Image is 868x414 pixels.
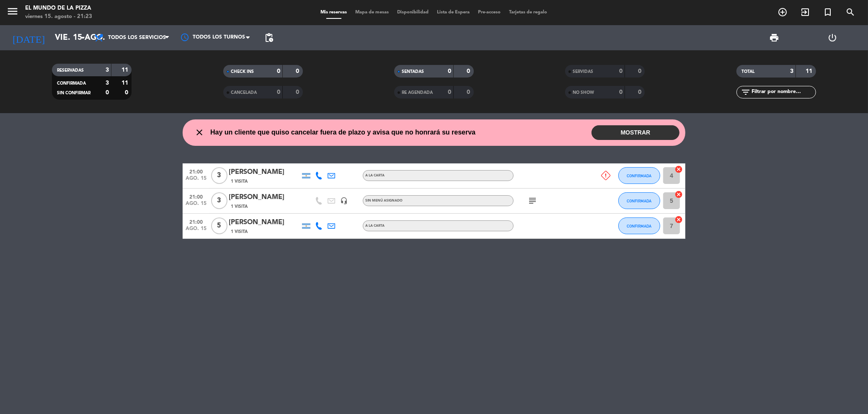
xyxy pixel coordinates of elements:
[627,224,652,228] span: CONFIRMADA
[121,80,130,86] strong: 11
[527,196,537,206] i: subject
[674,190,683,199] i: cancel
[6,5,19,21] button: menu
[211,167,227,184] span: 3
[803,25,862,50] div: LOG OUT
[674,215,683,224] i: cancel
[467,89,472,95] strong: 0
[211,192,227,209] span: 3
[78,33,88,43] i: arrow_drop_down
[806,68,814,74] strong: 11
[474,10,505,15] span: Pre-acceso
[827,33,837,43] i: power_settings_new
[741,70,754,74] span: TOTAL
[790,68,793,74] strong: 3
[778,7,788,17] i: add_circle_outline
[186,201,207,210] span: ago. 15
[296,68,301,74] strong: 0
[573,70,593,74] span: SERVIDAS
[317,10,351,15] span: Mis reservas
[231,203,248,210] span: 1 Visita
[210,127,475,138] span: Hay un cliente que quiso cancelar fuera de plazo y avisa que no honrará su reserva
[229,192,300,203] div: [PERSON_NAME]
[121,67,130,73] strong: 11
[618,217,660,234] button: CONFIRMADA
[365,199,403,202] span: Sin menú asignado
[296,89,301,95] strong: 0
[351,10,393,15] span: Mapa de mesas
[340,197,348,204] i: headset_mic
[108,35,166,41] span: Todos los servicios
[619,68,623,74] strong: 0
[106,90,109,96] strong: 0
[823,7,833,17] i: turned_in_not
[186,226,207,235] span: ago. 15
[231,228,248,235] span: 1 Visita
[365,224,385,228] span: A LA CARTA
[741,87,751,97] i: filter_list
[186,191,207,201] span: 21:00
[751,88,816,97] input: Filtrar por nombre...
[627,173,652,178] span: CONFIRMADA
[448,68,451,74] strong: 0
[627,199,652,203] span: CONFIRMADA
[277,89,280,95] strong: 0
[25,13,92,21] div: viernes 15. agosto - 21:23
[186,176,207,185] span: ago. 15
[106,67,109,73] strong: 3
[231,91,257,95] span: CANCELADA
[573,91,594,95] span: NO SHOW
[365,174,385,177] span: A LA CARTA
[800,7,810,17] i: exit_to_app
[6,5,19,18] i: menu
[186,217,207,226] span: 21:00
[402,91,433,95] span: RE AGENDADA
[618,192,660,209] button: CONFIRMADA
[264,33,274,43] span: pending_actions
[194,127,204,137] i: close
[769,33,779,43] span: print
[618,167,660,184] button: CONFIRMADA
[448,89,451,95] strong: 0
[674,165,683,173] i: cancel
[229,217,300,228] div: [PERSON_NAME]
[125,90,130,96] strong: 0
[402,70,424,74] span: SENTADAS
[638,89,643,95] strong: 0
[845,7,855,17] i: search
[6,28,51,47] i: [DATE]
[231,70,254,74] span: CHECK INS
[433,10,474,15] span: Lista de Espera
[619,89,623,95] strong: 0
[231,178,248,185] span: 1 Visita
[393,10,433,15] span: Disponibilidad
[186,166,207,176] span: 21:00
[57,68,84,72] span: RESERVADAS
[467,68,472,74] strong: 0
[211,217,227,234] span: 5
[25,4,92,13] div: El Mundo de la Pizza
[57,81,86,85] span: CONFIRMADA
[592,125,679,140] button: MOSTRAR
[106,80,109,86] strong: 3
[229,167,300,178] div: [PERSON_NAME]
[505,10,552,15] span: Tarjetas de regalo
[277,68,280,74] strong: 0
[638,68,643,74] strong: 0
[57,91,90,95] span: SIN CONFIRMAR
